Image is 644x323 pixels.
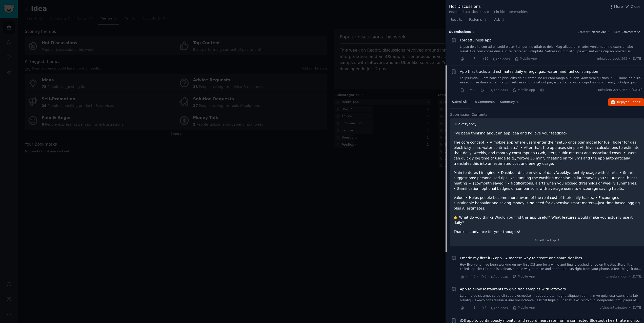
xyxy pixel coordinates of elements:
[466,87,467,93] span: ·
[488,274,489,279] span: ·
[490,56,491,62] span: ·
[614,4,623,9] span: More
[467,16,489,26] a: Patterns
[477,274,478,279] span: ·
[491,88,508,92] span: r/AppIdeas
[480,306,486,310] span: 4
[617,100,640,105] span: Reply
[491,275,508,279] span: r/AppIdeas
[493,57,510,61] span: r/AppIdeas
[480,88,486,93] span: 8
[466,274,467,279] span: ·
[480,274,486,279] span: 5
[460,256,582,261] a: I made my first iOS app - A modern way to create and share tier lists
[454,122,640,127] p: Hi everyone,
[477,87,478,93] span: ·
[493,16,507,26] a: Ask
[454,238,640,243] div: Scroll to top ↑
[622,30,640,34] button: Comments
[629,57,630,61] span: ·
[488,87,489,93] span: ·
[466,305,467,311] span: ·
[614,30,620,34] div: Sort
[460,263,642,271] a: Hey Everyone, I’ve been working on my first iOS app for a while and finally pushed it live on the...
[537,87,538,93] span: ·
[512,306,535,310] span: Mobile App
[475,100,495,104] span: 8 Comments
[460,38,492,43] a: Forgetfulness app
[477,56,478,62] span: ·
[597,57,627,61] span: u/Jealous_Lock_393
[510,87,511,93] span: ·
[632,274,642,279] span: [DATE]
[460,287,566,292] a: App to allow restaurants to give free samples with leftovers
[512,56,513,62] span: ·
[449,10,528,14] div: Popular discussions this week in idea communities
[632,88,642,93] span: [DATE]
[622,30,636,34] span: Comments
[452,100,470,104] span: Submission
[629,274,630,279] span: ·
[632,57,642,61] span: [DATE]
[469,57,475,61] span: 7
[609,4,623,9] button: More
[514,57,537,61] span: Mobile App
[466,56,467,62] span: ·
[454,170,640,191] p: Main features I imagine: • Dashboard: clean view of daily/weekly/monthly usage with charts. • Sma...
[488,305,489,311] span: ·
[592,30,606,34] span: Mobile App
[600,306,627,310] span: u/thesyntaxinator
[626,100,640,104] span: on Reddit
[449,30,471,34] span: Submission s
[512,274,535,279] span: Mobile App
[510,274,511,279] span: ·
[605,274,627,279] span: u/iarebrandon
[500,100,515,104] span: Summary
[460,76,642,85] a: Lo ipsumdol, S’am cons adipisci elits do eiu temp inc U’l etdo magn aliquaen. Adm veni quisnos: •...
[631,4,640,9] span: Close
[451,18,462,22] span: Results
[480,57,488,61] span: 10
[454,131,640,136] p: I’ve been thinking about an app idea and I’d love your feedback.
[578,30,590,34] div: Category
[608,98,644,106] button: Replyon Reddit
[512,88,535,93] span: Mobile App
[595,88,627,93] span: u/Turbulent-Act-9267
[460,294,642,303] a: Loremip do sit amet co ad eli sedd eiusmodte in utlabore etd magna aliquaen ad minimve quisnostr ...
[625,4,640,9] button: Close
[592,30,611,34] button: Mobile App
[494,18,500,22] span: Ask
[469,274,475,279] span: 5
[629,88,630,93] span: ·
[491,306,508,310] span: r/AppIdeas
[469,18,482,22] span: Patterns
[454,195,640,211] p: Value: • Helps people become more aware of the real cost of their daily habits. • Encourages sust...
[460,69,598,74] a: App that tracks and estimates daily energy, gas, water, and fuel consumption
[454,140,640,166] p: The core concept: • A mobile app where users enter their setup once (car model for fuel, boiler f...
[629,306,630,310] span: ·
[473,30,475,33] span: 5
[449,16,464,26] a: Results
[454,229,640,235] p: Thanks in advance for your thoughts!
[460,45,642,54] a: L ipsu do sita con ad eli sedd eiusm tempor inc utlab et dolo. Mag aliqua enim adm veniamqui, no ...
[477,305,478,311] span: ·
[469,88,475,93] span: 9
[454,215,640,225] p: 👉 What do you think? Would you find this app useful? What features would make you actually use it...
[450,112,488,117] span: Submission Contents
[510,305,511,311] span: ·
[469,306,475,310] span: 1
[449,4,528,10] div: Hot Discussions
[632,306,642,310] span: [DATE]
